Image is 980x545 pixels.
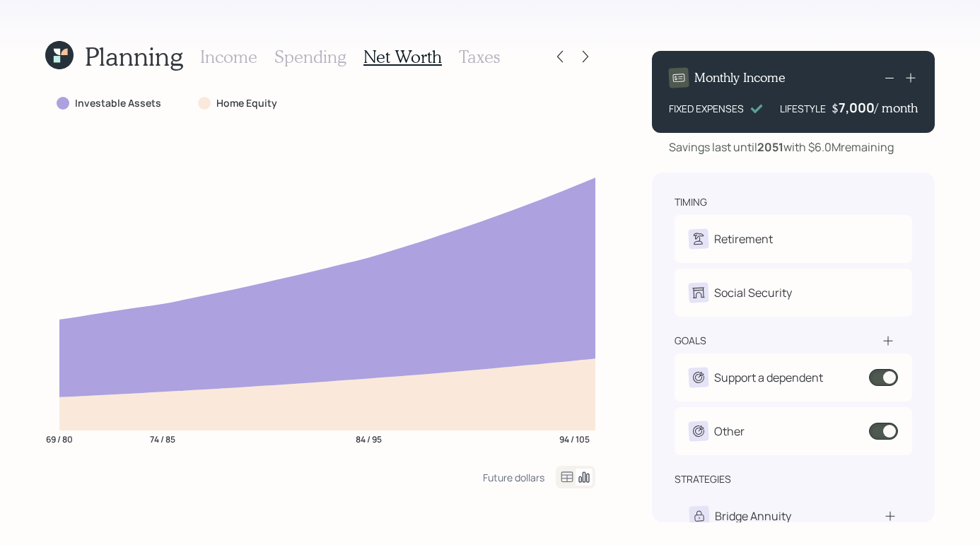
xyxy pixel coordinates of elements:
[356,433,382,445] tspan: 84 / 95
[669,101,744,116] div: FIXED EXPENSES
[483,471,544,484] div: Future dollars
[75,96,161,110] label: Investable Assets
[714,369,823,386] div: Support a dependent
[875,100,918,116] h4: / month
[839,99,875,116] div: 7,000
[46,433,73,445] tspan: 69 / 80
[714,230,773,247] div: Retirement
[715,508,791,525] div: Bridge Annuity
[200,47,257,67] h3: Income
[216,96,277,110] label: Home Equity
[780,101,826,116] div: LIFESTYLE
[669,139,894,156] div: Savings last until with $6.0M remaining
[714,284,792,301] div: Social Security
[675,195,707,209] div: timing
[694,70,786,86] h4: Monthly Income
[675,334,706,348] div: goals
[459,47,500,67] h3: Taxes
[274,47,346,67] h3: Spending
[675,472,731,486] div: strategies
[363,47,442,67] h3: Net Worth
[757,139,783,155] b: 2051
[559,433,590,445] tspan: 94 / 105
[832,100,839,116] h4: $
[714,423,745,440] div: Other
[150,433,175,445] tspan: 74 / 85
[85,41,183,71] h1: Planning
